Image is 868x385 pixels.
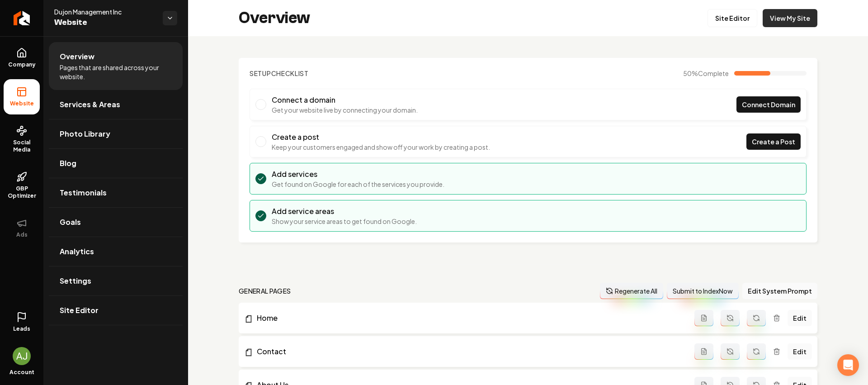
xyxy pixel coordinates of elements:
span: Company [5,61,39,68]
span: Setup [250,69,271,77]
span: Pages that are shared across your website. [60,63,172,81]
a: Create a Post [746,133,801,150]
a: Settings [49,266,183,295]
span: Overview [60,51,94,62]
span: Account [9,369,34,376]
a: Edit [788,310,812,326]
span: Dujon Management Inc [54,7,156,16]
a: Site Editor [49,296,183,325]
button: Open user button [13,343,31,365]
a: Company [4,40,40,76]
h3: Connect a domain [272,95,418,105]
a: Edit [788,343,812,360]
a: Social Media [4,118,40,161]
img: AJ Nimeh [13,347,31,365]
span: Social Media [4,139,40,153]
a: Site Editor [708,9,757,27]
h2: general pages [239,286,291,295]
button: Submit to IndexNow [667,283,739,299]
span: Connect Domain [742,100,795,109]
a: Testimonials [49,178,183,207]
a: Contact [244,346,694,357]
img: Rebolt Logo [14,11,30,25]
p: Keep your customers engaged and show off your work by creating a post. [272,143,490,152]
h3: Create a post [272,132,490,143]
a: GBP Optimizer [4,164,40,207]
span: Ads [13,231,31,238]
h3: Add services [272,169,444,180]
p: Get your website live by connecting your domain. [272,105,418,114]
span: Blog [60,158,76,169]
a: Blog [49,149,183,178]
span: Services & Areas [60,99,120,110]
p: Get found on Google for each of the services you provide. [272,180,444,189]
p: Show your service areas to get found on Google. [272,217,417,226]
h2: Checklist [250,69,309,78]
div: Open Intercom Messenger [837,354,859,376]
h3: Add service areas [272,206,417,217]
button: Add admin page prompt [694,343,713,360]
span: Website [54,16,156,29]
a: Leads [4,304,40,340]
a: Analytics [49,237,183,266]
span: Analytics [60,246,94,257]
span: Leads [13,325,30,333]
a: Goals [49,208,183,237]
a: Photo Library [49,119,183,148]
button: Regenerate All [600,283,663,299]
span: GBP Optimizer [4,185,40,200]
span: Goals [60,217,81,228]
a: View My Site [763,9,817,27]
span: Settings [60,276,91,286]
button: Add admin page prompt [694,310,713,326]
h2: Overview [239,9,310,27]
span: 50 % [683,69,729,78]
button: Edit System Prompt [742,283,817,299]
span: Create a Post [752,137,795,147]
span: Site Editor [60,305,99,316]
span: Photo Library [60,128,110,139]
a: Services & Areas [49,90,183,119]
span: Testimonials [60,187,107,198]
a: Home [244,313,694,323]
span: Complete [698,69,729,77]
a: Connect Domain [736,96,801,113]
button: Ads [4,210,40,246]
span: Website [6,100,38,107]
